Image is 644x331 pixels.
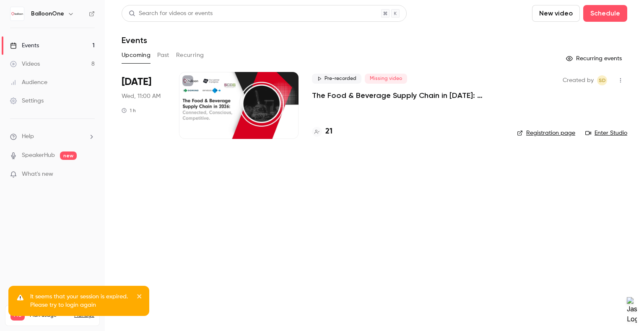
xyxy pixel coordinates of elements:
[129,9,213,18] div: Search for videos or events
[562,52,627,65] button: Recurring events
[122,107,136,114] div: 1 h
[325,126,332,137] h4: 21
[22,170,53,179] span: What's new
[176,49,204,62] button: Recurring
[137,293,143,303] button: close
[60,151,77,160] span: new
[365,74,407,84] span: Missing video
[599,75,606,85] span: SD
[312,90,504,100] a: The Food & Beverage Supply Chain in [DATE]: Connected, Conscious, Competitive.
[157,49,169,62] button: Past
[22,151,55,160] a: SpeakerHub
[122,72,166,139] div: Oct 29 Wed, 11:00 AM (Europe/London)
[10,97,44,105] div: Settings
[583,5,627,22] button: Schedule
[122,49,151,62] button: Upcoming
[31,10,64,18] h6: BalloonOne
[10,78,47,87] div: Audience
[22,132,34,141] span: Help
[585,129,627,137] a: Enter Studio
[312,126,332,137] a: 21
[30,293,131,309] p: It seems that your session is expired. Please try to login again
[122,35,147,45] h1: Events
[122,75,151,89] span: [DATE]
[563,75,594,85] span: Created by
[122,92,161,100] span: Wed, 11:00 AM
[517,129,575,137] a: Registration page
[10,132,95,141] li: help-dropdown-opener
[10,41,39,50] div: Events
[597,75,607,85] span: Sitara Duggal
[10,60,40,68] div: Videos
[532,5,580,22] button: New video
[312,74,361,84] span: Pre-recorded
[10,7,24,21] img: BalloonOne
